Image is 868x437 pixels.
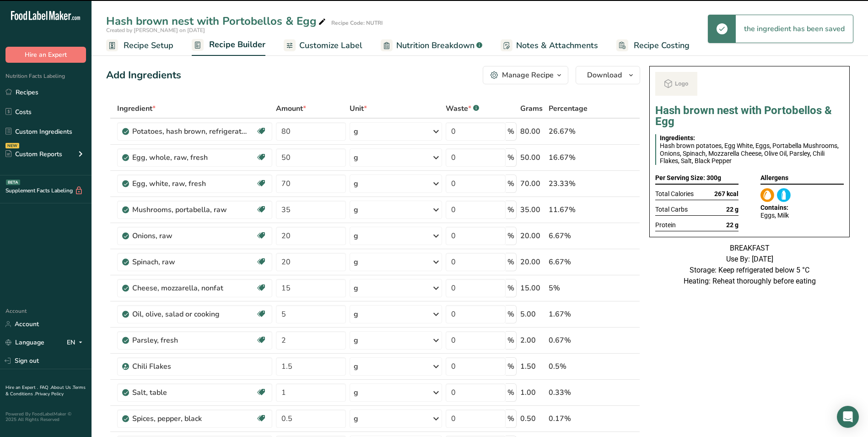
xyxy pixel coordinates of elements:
[132,178,247,189] div: Egg, white, raw, fresh
[5,47,86,63] button: Hire an Expert
[576,66,640,84] button: Download
[5,384,38,391] a: Hire an Expert .
[549,309,597,320] div: 1.67%
[660,134,840,142] div: Ingredients:
[520,103,543,114] span: Grams
[354,387,358,398] div: g
[396,39,474,52] span: Nutrition Breakdown
[655,105,844,127] h1: Hash brown nest with Portobellos & Egg
[132,283,247,294] div: Cheese, mozzarella, nonfat
[777,188,791,202] img: Milk
[483,66,568,84] button: Manage Recipe
[132,361,247,372] div: Chili Flakes
[649,243,850,287] div: BREAKFAST Use By: [DATE] Storage: Keep refrigerated below 5 °C Heating: Reheat thoroughly before ...
[354,361,358,372] div: g
[354,413,358,424] div: g
[132,230,247,241] div: Onions, raw
[5,334,44,350] a: Language
[354,152,358,163] div: g
[354,283,358,294] div: g
[549,335,597,346] div: 0.67%
[736,15,853,43] div: the ingredient has been saved
[5,143,19,148] div: NEW
[520,361,545,372] div: 1.50
[760,172,844,185] div: Allergens
[354,126,358,137] div: g
[520,309,545,320] div: 5.00
[660,142,839,165] span: Hash brown potatoes, Egg White, Eggs, Portabella Mushrooms, Onions, Spinach, Mozzarella Cheese, O...
[549,257,597,268] div: 6.67%
[520,126,545,137] div: 80.00
[760,212,844,219] div: Eggs, Milk
[587,70,622,81] span: Download
[726,221,739,229] span: 22 g
[520,178,545,189] div: 70.00
[520,204,545,215] div: 35.00
[549,283,597,294] div: 5%
[520,152,545,163] div: 50.00
[714,190,739,198] span: 267 kcal
[655,172,739,185] div: Per Serving Size: 300g
[284,35,362,56] a: Customize Label
[331,19,383,27] div: Recipe Code: NUTRI
[40,384,51,391] a: FAQ .
[106,35,173,56] a: Recipe Setup
[634,39,690,52] span: Recipe Costing
[520,230,545,241] div: 20.00
[549,126,597,137] div: 26.67%
[549,361,597,372] div: 0.5%
[192,34,265,56] a: Recipe Builder
[5,411,86,422] div: Powered By FoodLabelMaker © 2025 All Rights Reserved
[299,39,362,52] span: Customize Label
[616,35,690,56] a: Recipe Costing
[760,204,788,211] span: Contains:
[520,283,545,294] div: 15.00
[6,180,20,185] div: BETA
[655,221,676,229] span: Protein
[132,204,247,215] div: Mushrooms, portabella, raw
[520,335,545,346] div: 2.00
[549,230,597,241] div: 6.67%
[106,13,328,29] div: Hash brown nest with Portobellos & Egg
[354,257,358,268] div: g
[549,178,597,189] div: 23.33%
[106,27,205,34] span: Created by [PERSON_NAME] on [DATE]
[132,152,247,163] div: Egg, whole, raw, fresh
[5,149,62,159] div: Custom Reports
[549,103,588,114] span: Percentage
[209,38,265,51] span: Recipe Builder
[549,152,597,163] div: 16.67%
[502,70,554,81] div: Manage Recipe
[760,188,774,202] img: Eggs
[549,387,597,398] div: 0.33%
[354,204,358,215] div: g
[35,391,64,397] a: Privacy Policy
[549,204,597,215] div: 11.67%
[132,126,247,137] div: Potatoes, hash brown, refrigerated, unprepared
[520,257,545,268] div: 20.00
[520,387,545,398] div: 1.00
[520,413,545,424] div: 0.50
[51,384,73,391] a: About Us .
[132,387,247,398] div: Salt, table
[655,206,688,213] span: Total Carbs
[549,413,597,424] div: 0.17%
[132,309,247,320] div: Oil, olive, salad or cooking
[501,35,598,56] a: Notes & Attachments
[106,68,181,83] div: Add Ingredients
[516,39,598,52] span: Notes & Attachments
[354,178,358,189] div: g
[354,335,358,346] div: g
[350,103,367,114] span: Unit
[132,335,247,346] div: Parsley, fresh
[124,39,173,52] span: Recipe Setup
[132,413,247,424] div: Spices, pepper, black
[5,384,86,397] a: Terms & Conditions .
[837,406,859,428] div: Open Intercom Messenger
[354,230,358,241] div: g
[446,103,479,114] div: Waste
[67,337,86,348] div: EN
[354,309,358,320] div: g
[132,257,247,268] div: Spinach, raw
[726,206,739,213] span: 22 g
